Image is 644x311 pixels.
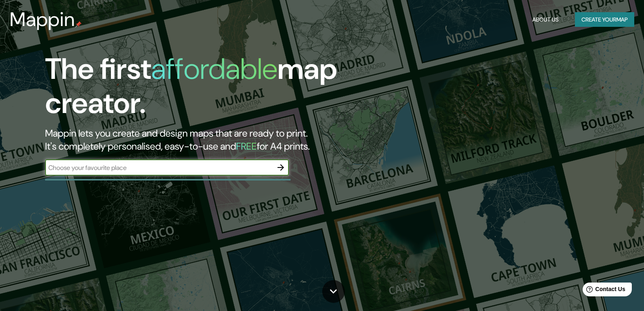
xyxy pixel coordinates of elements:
[10,8,75,31] h3: Mappin
[45,127,367,153] h2: Mappin lets you create and design maps that are ready to print. It's completely personalised, eas...
[575,12,634,27] button: Create yourmap
[45,52,367,127] h1: The first map creator.
[45,163,273,172] input: Choose your favourite place
[236,140,257,152] h5: FREE
[529,12,562,27] button: About Us
[75,21,82,28] img: mappin-pin
[572,279,635,302] iframe: Help widget launcher
[151,50,278,88] h1: affordable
